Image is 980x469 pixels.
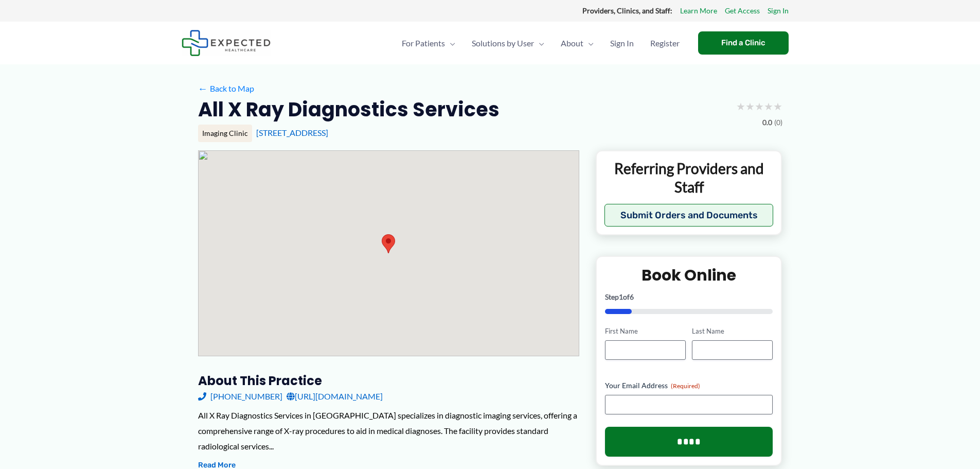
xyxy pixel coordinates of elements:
[605,265,773,285] h2: Book Online
[402,25,445,61] span: For Patients
[650,25,680,61] span: Register
[725,4,760,18] a: Get Access
[561,25,583,61] span: About
[745,97,755,116] span: ★
[671,382,700,390] span: (Required)
[583,25,594,61] span: Menu Toggle
[287,389,383,404] a: [URL][DOMAIN_NAME]
[755,97,764,116] span: ★
[182,30,271,56] img: Expected Healthcare Logo - side, dark font, small
[605,293,773,301] p: Step of
[604,204,774,227] button: Submit Orders and Documents
[464,25,553,61] a: Solutions by UserMenu Toggle
[764,97,773,116] span: ★
[642,25,688,61] a: Register
[610,25,634,61] span: Sign In
[394,25,688,61] nav: Primary Site Navigation
[553,25,602,61] a: AboutMenu Toggle
[762,116,772,129] span: 0.0
[680,4,717,18] a: Learn More
[605,380,773,391] label: Your Email Address
[605,326,686,336] label: First Name
[736,97,745,116] span: ★
[774,116,782,129] span: (0)
[534,25,544,61] span: Menu Toggle
[692,326,773,336] label: Last Name
[582,6,672,15] strong: Providers, Clinics, and Staff:
[630,292,634,301] span: 6
[198,408,579,454] div: All X Ray Diagnostics Services in [GEOGRAPHIC_DATA] specializes in diagnostic imaging services, o...
[773,97,782,116] span: ★
[198,125,252,142] div: Imaging Clinic
[198,81,254,96] a: ←Back to Map
[256,128,328,137] a: [STREET_ADDRESS]
[604,159,774,197] p: Referring Providers and Staff
[698,31,789,55] a: Find a Clinic
[619,292,623,301] span: 1
[198,83,208,93] span: ←
[768,4,789,18] a: Sign In
[445,25,455,61] span: Menu Toggle
[472,25,534,61] span: Solutions by User
[198,389,282,404] a: [PHONE_NUMBER]
[198,373,579,389] h3: About this practice
[198,97,500,122] h2: All X Ray Diagnostics Services
[602,25,642,61] a: Sign In
[394,25,464,61] a: For PatientsMenu Toggle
